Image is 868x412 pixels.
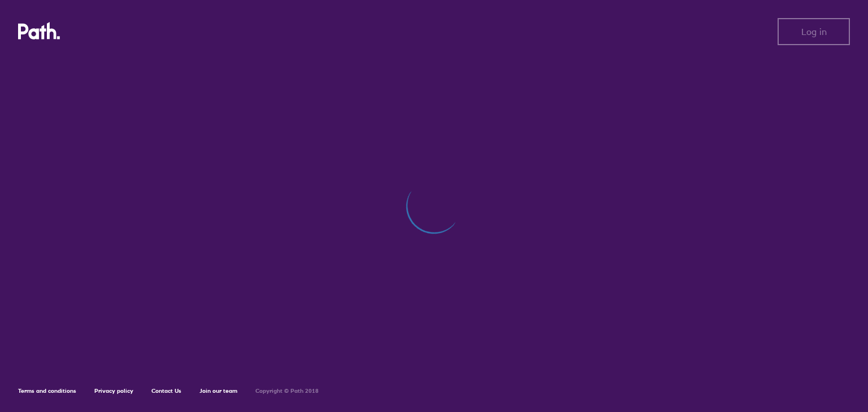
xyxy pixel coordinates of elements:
a: Contact Us [151,387,181,395]
span: Log in [801,27,827,37]
a: Join our team [199,387,237,395]
h6: Copyright © Path 2018 [255,388,319,395]
button: Log in [778,18,850,45]
a: Privacy policy [94,387,133,395]
a: Terms and conditions [18,387,76,395]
